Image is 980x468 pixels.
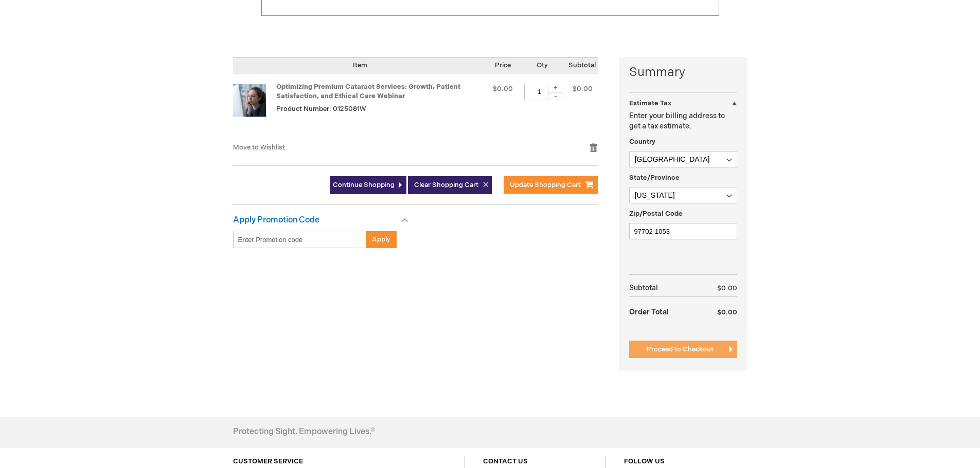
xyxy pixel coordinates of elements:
[233,457,303,465] a: CUSTOMER SERVICE
[629,341,737,358] button: Proceed to Checkout
[330,176,406,194] a: Continue Shopping
[647,345,714,353] span: Proceed to Checkout
[568,61,596,69] span: Subtotal
[276,105,366,113] span: Product Number: 0125081W
[629,99,671,107] strong: Estimate Tax
[548,84,563,92] div: +
[493,85,513,93] span: $0.00
[276,83,460,101] a: Optimizing Premium Cataract Services: Growth, Patient Satisfaction, and Ethical Care Webinar
[366,231,397,248] button: Apply
[408,176,492,194] button: Clear Shopping Cart
[233,143,285,152] a: Move to Wishlist
[629,174,680,182] span: State/Province
[333,181,395,189] span: Continue Shopping
[233,84,276,132] a: Optimizing Premium Cataract Services: Growth, Patient Satisfaction, and Ethical Care Webinar
[537,61,548,69] span: Qty
[414,181,478,189] span: Clear Shopping Cart
[629,210,683,218] span: Zip/Postal Code
[717,284,737,292] span: $0.00
[504,176,598,194] button: Update Shopping Cart
[624,457,665,465] a: FOLLOW US
[233,84,266,117] img: Optimizing Premium Cataract Services: Growth, Patient Satisfaction, and Ethical Care Webinar
[233,231,366,248] input: Enter Promotion code
[548,92,563,100] div: -
[573,85,593,93] span: $0.00
[629,138,655,146] span: Country
[524,84,555,100] input: Qty
[353,61,367,69] span: Item
[629,64,737,81] strong: Summary
[233,215,319,225] strong: Apply Promotion Code
[495,61,511,69] span: Price
[629,303,669,321] strong: Order Total
[717,308,737,316] span: $0.00
[233,427,375,437] h4: Protecting Sight. Empowering Lives.®
[510,181,581,189] span: Update Shopping Cart
[629,111,737,132] p: Enter your billing address to get a tax estimate.
[372,235,390,244] span: Apply
[483,457,528,465] a: CONTACT US
[629,280,697,297] th: Subtotal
